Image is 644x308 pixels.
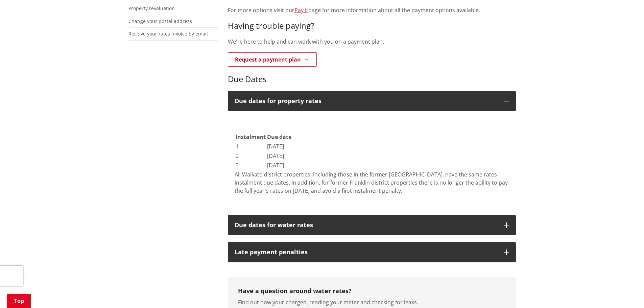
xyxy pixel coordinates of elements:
td: [DATE] [267,151,292,160]
td: [DATE] [267,142,292,151]
a: Property revaluation [128,5,175,11]
td: 2 [235,151,266,160]
p: All Waikato district properties, including those in the former [GEOGRAPHIC_DATA], have the same r... [235,170,509,195]
p: For more options visit our page for more information about all the payment options available. [228,6,516,14]
button: Due dates for property rates [228,91,516,111]
h3: Due dates for property rates [235,98,497,104]
a: Top [7,294,31,308]
strong: Due date [267,133,291,141]
p: We're here to help and can work with you on a payment plan. [228,38,516,46]
a: Receive your rates invoice by email [128,30,208,37]
a: Change your postal address [128,18,192,24]
h3: Due Dates [228,74,516,84]
h3: Having trouble paying? [228,21,516,31]
a: Pay it [294,6,308,14]
h3: Due dates for water rates [235,222,497,229]
iframe: Messenger Launcher [613,280,637,304]
h3: Late payment penalties [235,249,497,256]
td: 3 [235,161,266,170]
button: Due dates for water rates [228,215,516,235]
td: 1 [235,142,266,151]
button: Late payment penalties [228,242,516,262]
p: Find out how your charged, reading your meter and checking for leaks. [238,298,506,306]
td: [DATE] [267,161,292,170]
h3: Have a question around water rates? [238,287,506,295]
strong: Instalment [236,133,266,141]
a: Request a payment plan [228,52,317,67]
